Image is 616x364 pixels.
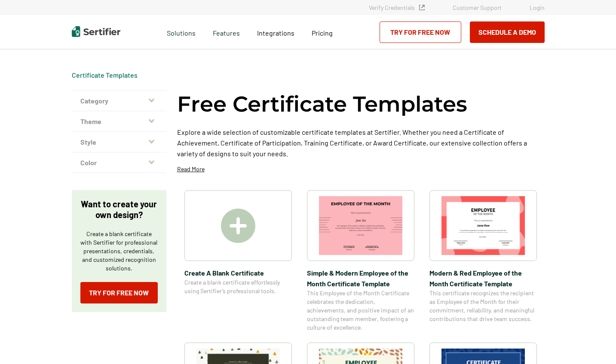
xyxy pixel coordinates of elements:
[72,71,138,79] a: Certificate Templates
[177,90,467,118] h1: Free Certificate Templates
[213,27,240,37] span: Features
[184,278,292,295] span: Create a blank certificate effortlessly using Sertifier’s professional tools.
[257,29,294,37] span: Integrations
[429,289,537,323] span: This certificate recognizes the recipient as Employee of the Month for their commitment, reliabil...
[177,165,205,173] p: Read More
[257,27,294,37] a: Integrations
[72,91,166,111] button: Category
[419,5,425,10] img: Verified
[307,289,414,332] span: This Employee of the Month Certificate celebrates the dedication, achievements, and positive impa...
[530,4,545,11] a: Login
[80,282,158,303] a: Try for Free Now
[380,21,461,43] a: Try for Free Now
[221,209,255,243] img: Create A Blank Certificate
[72,132,166,152] button: Style
[177,127,545,159] p: Explore a wide selection of customizable certificate templates at Sertifier. Whether you need a C...
[453,4,502,11] a: Customer Support
[80,199,158,220] p: Want to create your own design?
[80,230,158,273] p: Create a blank certificate with Sertifier for professional presentations, credentials, and custom...
[167,27,196,37] span: Solutions
[312,27,333,37] a: Pricing
[72,111,166,132] button: Theme
[441,196,525,255] img: Modern & Red Employee of the Month Certificate Template
[369,4,425,11] a: Verify Credentials
[184,267,292,278] span: Create A Blank Certificate
[312,29,333,37] span: Pricing
[429,190,537,332] a: Modern & Red Employee of the Month Certificate TemplateModern & Red Employee of the Month Certifi...
[72,26,120,37] img: Sertifier | Digital Credentialing Platform
[307,267,414,289] span: Simple & Modern Employee of the Month Certificate Template
[429,267,537,289] span: Modern & Red Employee of the Month Certificate Template
[72,71,138,79] span: Certificate Templates
[307,190,414,332] a: Simple & Modern Employee of the Month Certificate TemplateSimple & Modern Employee of the Month C...
[72,152,166,173] button: Color
[72,71,138,79] div: Breadcrumb
[319,196,402,255] img: Simple & Modern Employee of the Month Certificate Template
